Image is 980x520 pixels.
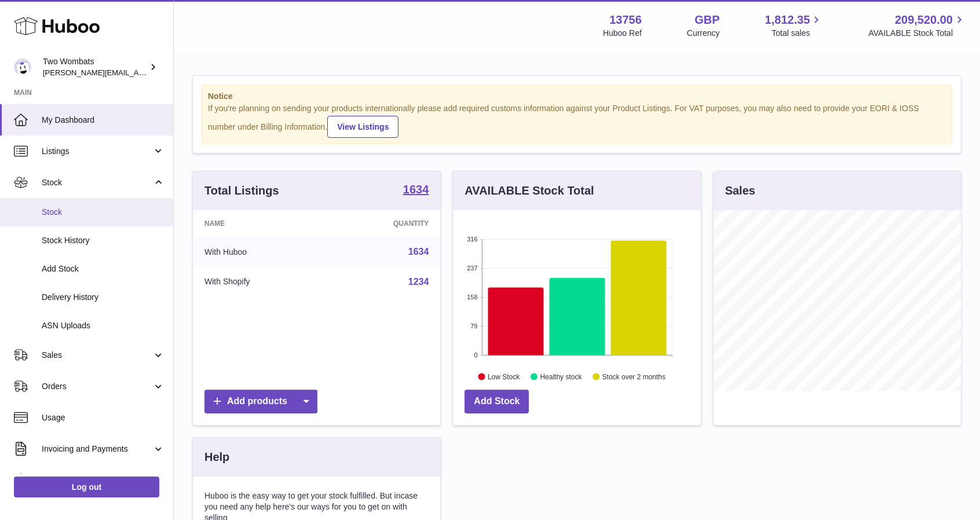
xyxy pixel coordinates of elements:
[42,263,164,274] span: Add Stock
[765,12,810,28] span: 1,812.35
[14,477,159,497] a: Log out
[204,183,279,199] h3: Total Listings
[488,372,520,380] text: Low Stock
[465,183,594,199] h3: AVAILABLE Stock Total
[687,28,720,39] div: Currency
[42,320,164,331] span: ASN Uploads
[868,28,966,39] span: AVAILABLE Stock Total
[14,58,31,76] img: adam.randall@twowombats.com
[467,265,477,272] text: 237
[868,12,966,39] a: 209,520.00 AVAILABLE Stock Total
[42,207,164,218] span: Stock
[42,235,164,246] span: Stock History
[725,183,755,199] h3: Sales
[204,449,229,465] h3: Help
[193,210,326,237] th: Name
[602,372,665,380] text: Stock over 2 months
[403,184,429,197] a: 1634
[465,390,529,413] a: Add Stock
[193,237,326,267] td: With Huboo
[208,103,946,138] div: If you're planning on sending your products internationally please add required customs informati...
[193,267,326,297] td: With Shopify
[467,236,477,243] text: 316
[694,12,719,28] strong: GBP
[603,28,642,39] div: Huboo Ref
[42,350,152,361] span: Sales
[540,372,583,380] text: Healthy stock
[408,247,429,257] a: 1634
[43,56,147,78] div: Two Wombats
[42,146,152,157] span: Listings
[42,292,164,303] span: Delivery History
[403,184,429,195] strong: 1634
[609,12,642,28] strong: 13756
[471,323,478,329] text: 79
[208,91,946,102] strong: Notice
[765,12,824,39] a: 1,812.35 Total sales
[42,444,152,455] span: Invoicing and Payments
[771,28,823,39] span: Total sales
[42,412,164,423] span: Usage
[43,68,294,77] span: [PERSON_NAME][EMAIL_ADDRESS][PERSON_NAME][DOMAIN_NAME]
[327,116,398,138] a: View Listings
[895,12,953,28] span: 209,520.00
[408,277,429,287] a: 1234
[326,210,440,237] th: Quantity
[42,177,152,188] span: Stock
[467,294,477,301] text: 158
[474,351,478,358] text: 0
[42,381,152,392] span: Orders
[42,115,164,126] span: My Dashboard
[204,390,317,413] a: Add products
